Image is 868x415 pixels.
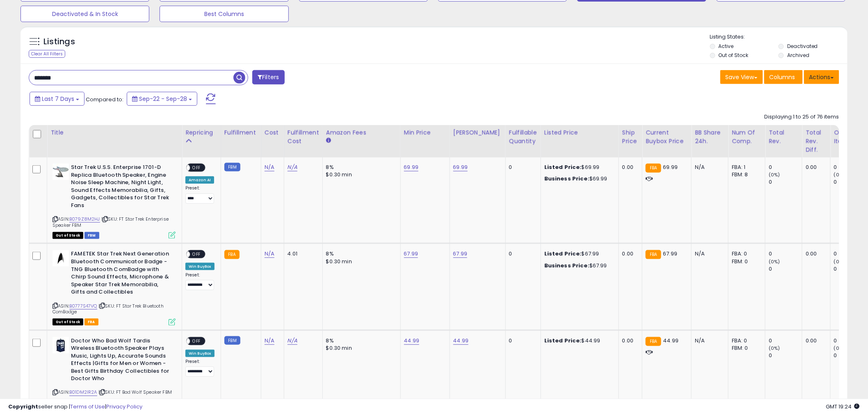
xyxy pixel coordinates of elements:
[53,216,169,228] span: | SKU: FT Star Trek Enterprise Speaker FBM
[453,250,468,258] a: 67.99
[265,250,274,258] a: N/A
[21,6,149,22] button: Deactivated & In Stock
[190,164,203,171] span: OFF
[544,175,612,182] div: $69.99
[769,352,802,359] div: 0
[53,319,83,326] span: All listings that are currently out of stock and unavailable for purchase on Amazon
[719,52,749,59] label: Out of Stock
[732,337,759,344] div: FBA: 0
[53,250,69,267] img: 21nCrcR8y+L._SL40_.jpg
[509,250,535,258] div: 0
[288,128,319,146] div: Fulfillment Cost
[695,164,722,171] div: N/A
[622,128,639,146] div: Ship Price
[453,163,468,171] a: 69.99
[86,96,123,103] span: Compared to:
[719,43,734,50] label: Active
[732,250,759,258] div: FBA: 0
[732,164,759,171] div: FBA: 1
[326,137,331,144] small: Amazon Fees.
[404,128,446,137] div: Min Price
[185,176,214,184] div: Amazon AI
[787,52,809,59] label: Archived
[769,258,780,265] small: (0%)
[769,164,802,171] div: 0
[252,70,284,84] button: Filters
[224,336,240,345] small: FBM
[53,303,164,315] span: | SKU: FT Star Trek Bluetooth ComBadge
[326,171,394,178] div: $0.30 min
[53,232,83,239] span: All listings that are currently out of stock and unavailable for purchase on Amazon
[42,95,74,103] span: Last 7 Days
[265,128,281,137] div: Cost
[224,250,240,259] small: FBA
[834,178,867,186] div: 0
[695,337,722,344] div: N/A
[185,272,215,291] div: Preset:
[139,95,187,103] span: Sep-22 - Sep-28
[834,171,845,178] small: (0%)
[453,337,469,345] a: 44.99
[404,250,418,258] a: 67.99
[53,250,176,324] div: ASIN:
[834,250,867,258] div: 0
[85,232,99,239] span: FBM
[834,164,867,171] div: 0
[190,251,203,258] span: OFF
[646,337,661,346] small: FBA
[224,128,258,137] div: Fulfillment
[695,128,725,146] div: BB Share 24h.
[71,250,171,298] b: FAMETEK Star Trek Next Generation Bluetooth Communicator Badge - TNG Bluetooth ComBadge with Chir...
[769,250,802,258] div: 0
[224,163,240,171] small: FBM
[769,337,802,344] div: 0
[288,163,297,171] a: N/A
[265,337,274,345] a: N/A
[834,345,845,351] small: (0%)
[646,250,661,259] small: FBA
[834,128,864,146] div: Ordered Items
[695,250,722,258] div: N/A
[544,337,582,344] b: Listed Price:
[544,337,612,344] div: $44.99
[30,92,85,106] button: Last 7 Days
[544,250,582,258] b: Listed Price:
[663,337,679,344] span: 44.99
[834,265,867,273] div: 0
[326,128,397,137] div: Amazon Fees
[185,359,215,377] div: Preset:
[622,337,636,344] div: 0.00
[622,164,636,171] div: 0.00
[732,258,759,265] div: FBM: 0
[770,73,795,81] span: Columns
[53,164,176,238] div: ASIN:
[326,344,394,352] div: $0.30 min
[43,36,75,48] h5: Listings
[769,171,780,178] small: (0%)
[71,337,171,385] b: Doctor Who Bad Wolf Tardis Wireless Bluetooth Speaker Plays Music, Lights Up, Accurate Sounds Eff...
[622,250,636,258] div: 0.00
[288,337,297,345] a: N/A
[663,250,678,258] span: 67.99
[53,337,69,353] img: 41uI0Tkz5kL._SL40_.jpg
[646,164,661,173] small: FBA
[326,337,394,344] div: 8%
[544,163,582,171] b: Listed Price:
[806,128,827,154] div: Total Rev. Diff.
[326,258,394,265] div: $0.30 min
[404,163,419,171] a: 69.99
[185,263,215,270] div: Win BuyBox
[185,185,215,204] div: Preset:
[769,345,780,351] small: (0%)
[50,128,178,137] div: Title
[85,319,98,326] span: FBA
[765,113,839,121] div: Displaying 1 to 25 of 76 items
[509,164,535,171] div: 0
[70,403,105,410] a: Terms of Use
[544,250,612,258] div: $67.99
[544,175,589,182] b: Business Price:
[720,70,763,84] button: Save View
[453,128,502,137] div: [PERSON_NAME]
[806,164,824,171] div: 0.00
[764,70,803,84] button: Columns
